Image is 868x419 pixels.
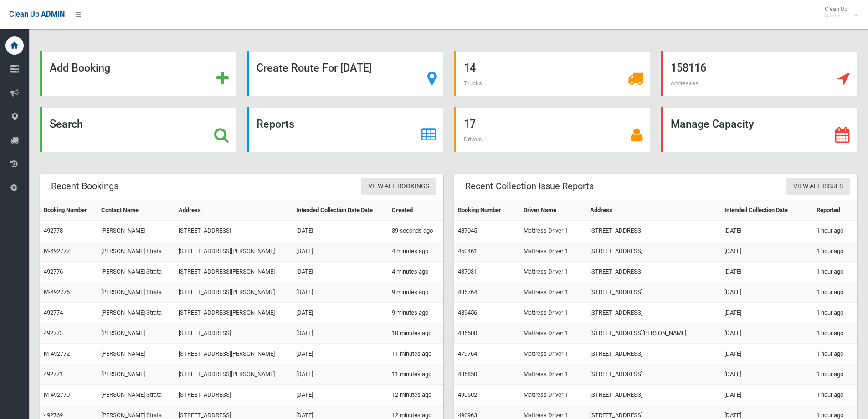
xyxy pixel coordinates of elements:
[44,268,63,275] a: 492776
[50,118,83,130] strong: Search
[98,364,175,385] td: [PERSON_NAME]
[98,303,175,323] td: [PERSON_NAME] Strata
[813,303,857,323] td: 1 hour ago
[721,303,812,323] td: [DATE]
[520,364,587,385] td: Mattress Driver 1
[458,412,477,419] a: 490963
[586,262,721,282] td: [STREET_ADDRESS]
[44,330,63,336] a: 492773
[721,200,812,221] th: Intended Collection Date
[40,51,236,96] a: Add Booking
[175,282,293,303] td: [STREET_ADDRESS][PERSON_NAME]
[671,62,706,74] strong: 158116
[9,10,65,19] span: Clean Up ADMIN
[454,200,520,221] th: Booking Number
[98,221,175,241] td: [PERSON_NAME]
[293,282,388,303] td: [DATE]
[813,323,857,344] td: 1 hour ago
[388,200,443,221] th: Created
[813,241,857,262] td: 1 hour ago
[98,323,175,344] td: [PERSON_NAME]
[454,177,605,195] header: Recent Collection Issue Reports
[175,262,293,282] td: [STREET_ADDRESS][PERSON_NAME]
[175,221,293,241] td: [STREET_ADDRESS]
[98,200,175,221] th: Contact Name
[520,303,587,323] td: Mattress Driver 1
[813,262,857,282] td: 1 hour ago
[293,385,388,405] td: [DATE]
[247,107,443,152] a: Reports
[388,364,443,385] td: 11 minutes ago
[40,200,98,221] th: Booking Number
[293,303,388,323] td: [DATE]
[464,136,482,143] span: Drivers
[721,385,812,405] td: [DATE]
[293,241,388,262] td: [DATE]
[293,200,388,221] th: Intended Collection Date Date
[721,282,812,303] td: [DATE]
[388,323,443,344] td: 10 minutes ago
[520,344,587,364] td: Mattress Driver 1
[454,107,650,152] a: 17 Drivers
[813,282,857,303] td: 1 hour ago
[98,385,175,405] td: [PERSON_NAME] Strata
[520,221,587,241] td: Mattress Driver 1
[721,262,812,282] td: [DATE]
[813,344,857,364] td: 1 hour ago
[458,371,477,378] a: 485850
[175,344,293,364] td: [STREET_ADDRESS][PERSON_NAME]
[520,241,587,262] td: Mattress Driver 1
[293,344,388,364] td: [DATE]
[44,227,63,234] a: 492778
[257,62,372,74] strong: Create Route For [DATE]
[721,241,812,262] td: [DATE]
[661,51,857,96] a: 158116 Addresses
[293,323,388,344] td: [DATE]
[586,200,721,221] th: Address
[388,262,443,282] td: 4 minutes ago
[586,241,721,262] td: [STREET_ADDRESS]
[98,344,175,364] td: [PERSON_NAME]
[175,303,293,323] td: [STREET_ADDRESS][PERSON_NAME]
[464,118,476,130] strong: 17
[293,221,388,241] td: [DATE]
[40,107,236,152] a: Search
[671,118,754,130] strong: Manage Capacity
[388,385,443,405] td: 12 minutes ago
[586,282,721,303] td: [STREET_ADDRESS]
[44,412,63,419] a: 492769
[175,364,293,385] td: [STREET_ADDRESS][PERSON_NAME]
[520,262,587,282] td: Mattress Driver 1
[44,309,63,316] a: 492774
[388,221,443,241] td: 39 seconds ago
[825,12,847,19] small: Admin
[247,51,443,96] a: Create Route For [DATE]
[721,221,812,241] td: [DATE]
[586,364,721,385] td: [STREET_ADDRESS]
[813,200,857,221] th: Reported
[813,364,857,385] td: 1 hour ago
[293,364,388,385] td: [DATE]
[586,344,721,364] td: [STREET_ADDRESS]
[813,385,857,405] td: 1 hour ago
[458,309,477,316] a: 489456
[464,80,482,87] span: Trucks
[257,118,294,130] strong: Reports
[671,80,699,87] span: Addresses
[520,385,587,405] td: Mattress Driver 1
[44,391,70,398] a: M-492770
[50,62,110,74] strong: Add Booking
[586,303,721,323] td: [STREET_ADDRESS]
[661,107,857,152] a: Manage Capacity
[361,178,436,195] a: View All Bookings
[175,241,293,262] td: [STREET_ADDRESS][PERSON_NAME]
[98,282,175,303] td: [PERSON_NAME] Strata
[98,262,175,282] td: [PERSON_NAME] Strata
[388,344,443,364] td: 11 minutes ago
[520,282,587,303] td: Mattress Driver 1
[175,323,293,344] td: [STREET_ADDRESS]
[388,303,443,323] td: 9 minutes ago
[464,62,476,74] strong: 14
[586,323,721,344] td: [STREET_ADDRESS][PERSON_NAME]
[454,51,650,96] a: 14 Trucks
